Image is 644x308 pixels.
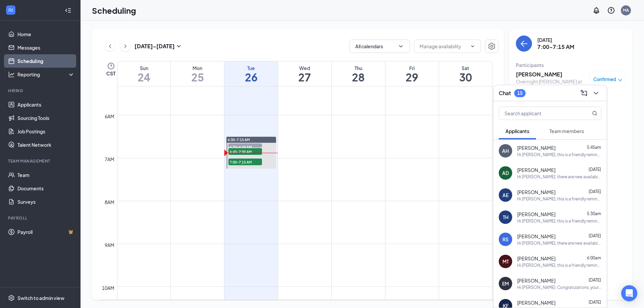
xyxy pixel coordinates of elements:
div: Sun [117,65,170,71]
div: RS [502,236,508,243]
a: Talent Network [17,138,75,151]
a: August 28, 2025 [332,61,385,86]
div: Overnight [PERSON_NAME] at Dunkin Donuts #501 [516,78,586,91]
h1: 27 [278,71,331,83]
span: 7:00-7:15 AM [228,159,262,165]
svg: ChevronDown [470,44,475,49]
div: Hi [PERSON_NAME], there are new availabilities for an interview. This is a reminder to schedule y... [517,240,601,246]
div: 15 [517,90,523,96]
button: ComposeMessage [579,88,589,99]
div: Hi [PERSON_NAME]. Congratulations, your meeting with [PERSON_NAME]' for Crew Member at Dunkin Don... [517,285,601,290]
svg: Settings [488,42,496,50]
h1: 25 [171,71,224,83]
button: back-button [516,36,532,52]
a: Job Postings [17,125,75,138]
div: MA [623,7,629,13]
svg: ChevronLeft [107,42,113,50]
div: Payroll [8,215,73,221]
svg: ArrowLeft [520,40,528,48]
span: [PERSON_NAME] [517,255,555,262]
span: [DATE] [589,300,601,305]
span: [PERSON_NAME] [517,167,555,173]
span: [PERSON_NAME] [517,233,555,240]
div: 7am [103,156,116,163]
h1: Scheduling [92,5,136,16]
div: EM [502,280,509,287]
div: Hiring [8,88,73,94]
button: All calendarsChevronDown [350,40,410,53]
svg: Analysis [8,71,15,78]
span: [DATE] [589,278,601,283]
input: Search applicant [499,107,579,120]
h3: Chat [499,89,511,97]
div: AD [502,170,509,176]
div: Hi [PERSON_NAME], this is a friendly reminder. Your meeting with [PERSON_NAME]' for Crew Member a... [517,218,601,224]
a: Messages [17,41,75,54]
div: Thu [332,65,385,71]
span: [DATE] [589,189,601,194]
input: Manage availability [420,43,467,50]
svg: ChevronRight [122,42,129,50]
span: [DATE] [589,167,601,172]
div: AH [502,147,509,154]
h1: 24 [117,71,170,83]
h3: [PERSON_NAME] [516,71,586,78]
button: Settings [485,40,498,53]
svg: Clock [107,62,115,70]
h1: 28 [332,71,385,83]
span: 6:00am [587,255,601,260]
span: CST [106,70,115,77]
button: ChevronRight [120,41,130,51]
a: August 27, 2025 [278,61,331,86]
div: Mon [171,65,224,71]
span: Team members [549,128,584,134]
span: Applicants [505,128,529,134]
div: [DATE] [537,37,574,43]
span: [PERSON_NAME] [517,189,555,195]
span: [PERSON_NAME] [517,299,555,306]
h3: [DATE] - [DATE] [135,43,175,50]
div: Tue [224,65,278,71]
div: 9am [103,241,116,249]
a: Team [17,168,75,182]
div: TH [503,214,508,221]
div: Hi [PERSON_NAME], this is a friendly reminder. Please select a meeting time slot for your Crew Me... [517,196,601,202]
div: 6am [103,113,116,120]
div: Reporting [17,71,75,78]
span: [DATE] [589,233,601,238]
div: Fri [385,65,439,71]
div: Sat [439,65,492,71]
a: PayrollCrown [17,225,75,239]
h1: 29 [385,71,439,83]
svg: WorkstreamLogo [7,7,14,13]
h1: 30 [439,71,492,83]
a: August 30, 2025 [439,61,492,86]
svg: MagnifyingGlass [592,111,597,116]
a: August 24, 2025 [117,61,170,86]
span: [PERSON_NAME] [517,144,555,151]
h1: 26 [224,71,278,83]
a: Applicants [17,98,75,111]
span: 5:45am [587,145,601,150]
h3: 7:00-7:15 AM [537,43,574,51]
span: 5:30am [587,211,601,216]
span: [PERSON_NAME] [517,211,555,218]
button: ChevronDown [591,88,601,99]
div: Hi [PERSON_NAME], this is a friendly reminder. Your meeting with [PERSON_NAME]' for Overnight [PE... [517,262,601,268]
span: Confirmed [593,76,616,83]
a: Home [17,27,75,41]
a: Surveys [17,195,75,208]
span: 6:30-7:15 AM [228,137,250,142]
svg: ComposeMessage [580,89,588,97]
svg: Collapse [65,7,71,14]
div: Wed [278,65,331,71]
a: Sourcing Tools [17,111,75,125]
svg: Settings [8,295,15,301]
a: August 25, 2025 [171,61,224,86]
svg: SmallChevronDown [175,42,183,50]
a: Scheduling [17,54,75,68]
svg: QuestionInfo [607,6,615,14]
div: Switch to admin view [17,295,64,301]
span: [PERSON_NAME] [517,277,555,284]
